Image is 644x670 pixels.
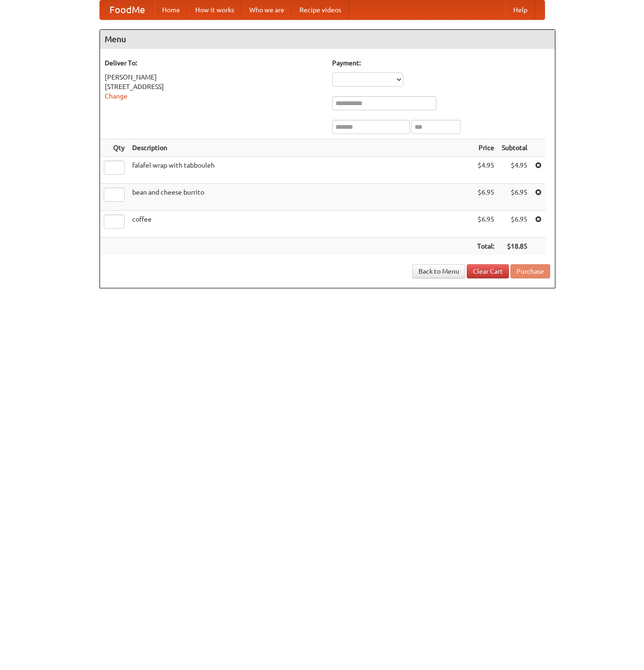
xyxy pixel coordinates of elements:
[473,184,498,211] td: $6.95
[473,238,498,255] th: Total:
[188,0,242,19] a: How it works
[473,157,498,184] td: $4.95
[100,30,555,49] h4: Menu
[506,0,535,19] a: Help
[498,139,531,157] th: Subtotal
[498,184,531,211] td: $6.95
[105,72,323,82] div: [PERSON_NAME]
[100,139,128,157] th: Qty
[292,0,349,19] a: Recipe videos
[412,264,465,278] a: Back to Menu
[100,0,154,19] a: FoodMe
[128,211,473,238] td: coffee
[242,0,292,19] a: Who we are
[467,264,509,278] a: Clear Cart
[128,157,473,184] td: falafel wrap with tabbouleh
[105,82,323,91] div: [STREET_ADDRESS]
[498,211,531,238] td: $6.95
[128,139,473,157] th: Description
[105,92,127,100] a: Change
[154,0,188,19] a: Home
[473,211,498,238] td: $6.95
[105,58,323,68] h5: Deliver To:
[128,184,473,211] td: bean and cheese burrito
[332,58,550,68] h5: Payment:
[498,238,531,255] th: $18.85
[498,157,531,184] td: $4.95
[473,139,498,157] th: Price
[510,264,550,278] button: Purchase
